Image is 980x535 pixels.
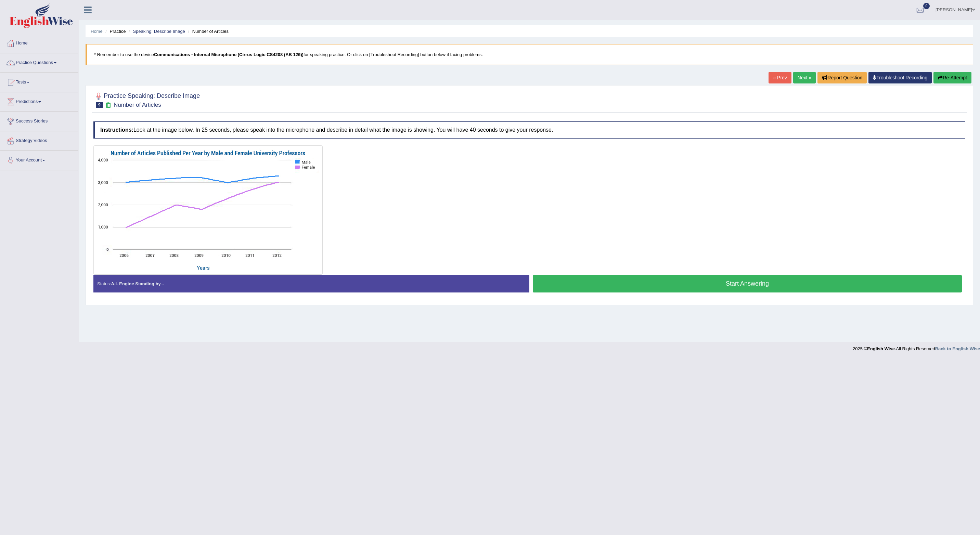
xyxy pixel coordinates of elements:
button: Report Question [817,72,867,83]
li: Practice [104,28,126,35]
a: Speaking: Describe Image [133,29,185,34]
span: 0 [923,3,930,9]
span: 9 [96,102,103,108]
h4: Look at the image below. In 25 seconds, please speak into the microphone and describe in detail w... [93,121,965,139]
strong: A.I. Engine Standing by... [111,281,164,286]
b: Communications - Internal Microphone (Cirrus Logic CS4208 (AB 126)) [154,52,304,57]
a: Strategy Videos [0,131,78,148]
a: Troubleshoot Recording [868,72,932,83]
blockquote: * Remember to use the device for speaking practice. Or click on [Troubleshoot Recording] button b... [86,44,973,65]
b: Instructions: [100,127,133,133]
h2: Practice Speaking: Describe Image [93,91,200,108]
a: « Prev [769,72,791,83]
a: Back to English Wise [935,346,980,351]
strong: English Wise. [867,346,896,351]
small: Number of Articles [114,102,161,108]
a: Home [0,34,78,51]
div: 2025 © All Rights Reserved [853,342,980,352]
div: Status: [93,275,529,292]
a: Predictions [0,92,78,109]
a: Next » [793,72,816,83]
li: Number of Articles [186,28,228,35]
small: Exam occurring question [105,102,112,108]
a: Success Stories [0,112,78,129]
a: Your Account [0,151,78,168]
a: Home [91,29,103,34]
button: Start Answering [533,275,962,292]
button: Re-Attempt [933,72,971,83]
a: Tests [0,73,78,90]
a: Practice Questions [0,53,78,70]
